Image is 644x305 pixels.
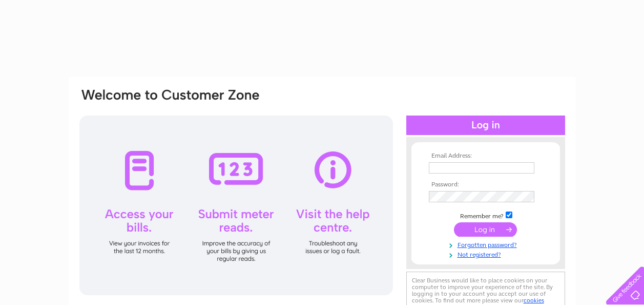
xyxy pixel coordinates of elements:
[454,222,517,237] input: Submit
[426,210,545,220] td: Remember me?
[429,239,545,249] a: Forgotten password?
[426,181,545,188] th: Password:
[426,153,545,160] th: Email Address:
[429,249,545,259] a: Not registered?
